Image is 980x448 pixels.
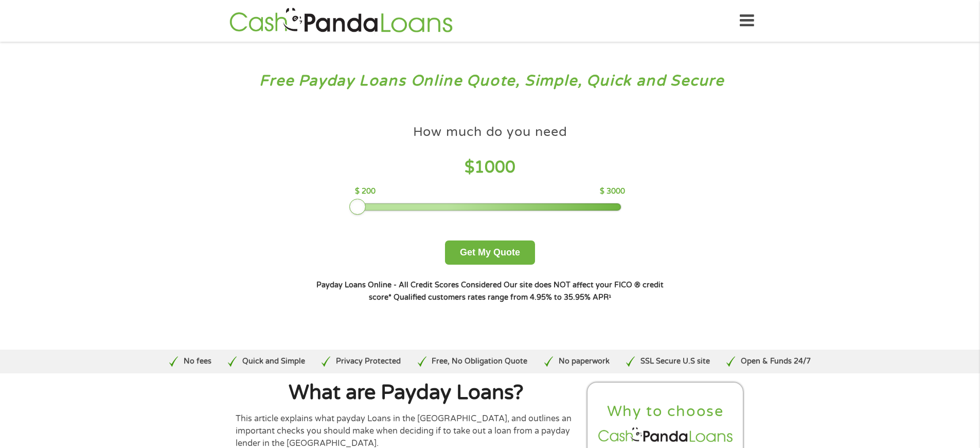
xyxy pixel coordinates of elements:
p: Open & Funds 24/7 [741,356,811,367]
span: 1000 [474,158,515,177]
h3: Free Payday Loans Online Quote, Simple, Quick and Secure [30,72,951,91]
p: No paperwork [559,356,610,367]
strong: Our site does NOT affect your FICO ® credit score* [369,281,664,302]
h4: How much do you need [413,124,567,141]
p: Privacy Protected [336,356,401,367]
p: SSL Secure U.S site [640,356,710,367]
h2: Why to choose [596,402,735,421]
p: $ 3000 [600,186,625,197]
h1: What are Payday Loans? [236,383,577,403]
img: GetLoanNow Logo [226,6,456,36]
p: $ 200 [355,186,376,197]
h4: $ [355,157,625,178]
p: Quick and Simple [242,356,305,367]
p: No fees [184,356,211,367]
strong: Payday Loans Online - All Credit Scores Considered [316,281,502,289]
strong: Qualified customers rates range from 4.95% to 35.95% APR¹ [394,293,611,302]
button: Get My Quote [445,240,535,265]
p: Free, No Obligation Quote [432,356,527,367]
